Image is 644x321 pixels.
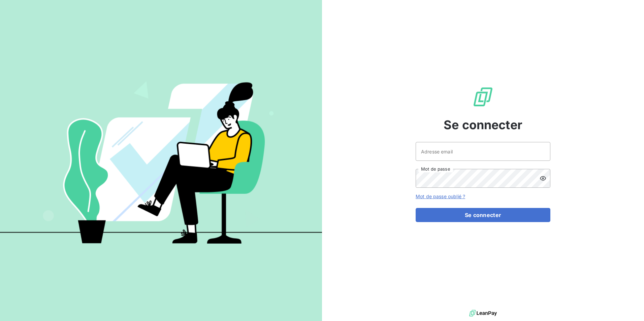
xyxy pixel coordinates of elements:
[416,142,550,161] input: placeholder
[416,208,550,222] button: Se connecter
[444,116,522,134] span: Se connecter
[416,193,465,199] a: Mot de passe oublié ?
[469,308,497,318] img: logo
[472,86,494,108] img: Logo LeanPay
